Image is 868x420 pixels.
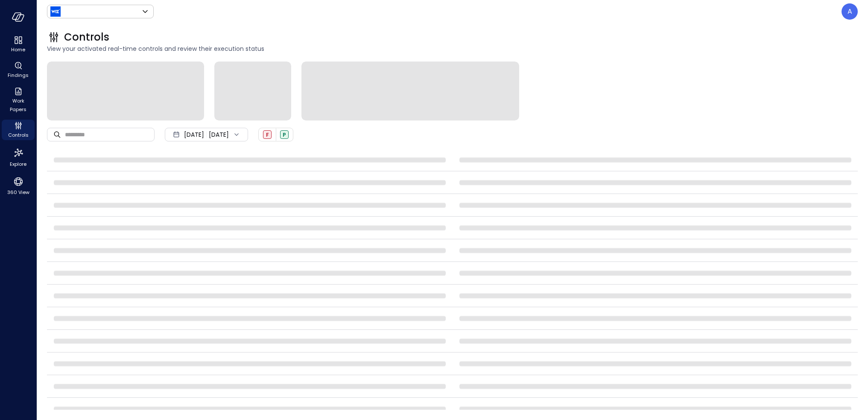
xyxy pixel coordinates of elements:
span: Controls [64,30,109,44]
span: Work Papers [5,97,31,114]
span: Findings [8,71,29,79]
div: 360 View [2,174,35,197]
span: View your activated real-time controls and review their execution status [47,44,858,53]
p: A [848,6,852,17]
div: Home [2,34,35,55]
img: Icon [50,6,61,17]
span: P [283,131,286,138]
div: Explore [2,145,35,169]
span: Explore [10,160,26,168]
div: Abel Zhao [842,3,858,20]
span: 360 View [7,188,29,197]
span: [DATE] [184,130,204,139]
span: Home [11,45,25,54]
div: Work Papers [2,85,35,115]
div: Passed [280,130,289,139]
span: Controls [8,131,29,139]
span: F [266,131,269,138]
div: Findings [2,60,35,80]
div: Controls [2,120,35,140]
div: Failed [263,130,272,139]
